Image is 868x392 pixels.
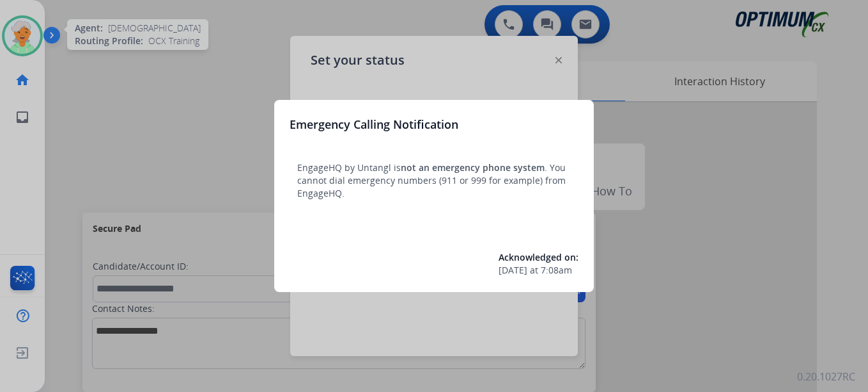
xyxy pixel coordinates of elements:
span: Acknowledged on: [499,251,578,263]
p: 0.20.1027RC [797,369,855,384]
h3: Emergency Calling Notification [290,115,458,133]
span: 7:08am [541,264,572,277]
div: at [499,264,578,277]
span: [DATE] [499,264,527,277]
span: not an emergency phone system [401,161,545,174]
p: EngageHQ by Untangl is . You cannot dial emergency numbers (911 or 999 for example) from EngageHQ. [297,161,571,200]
